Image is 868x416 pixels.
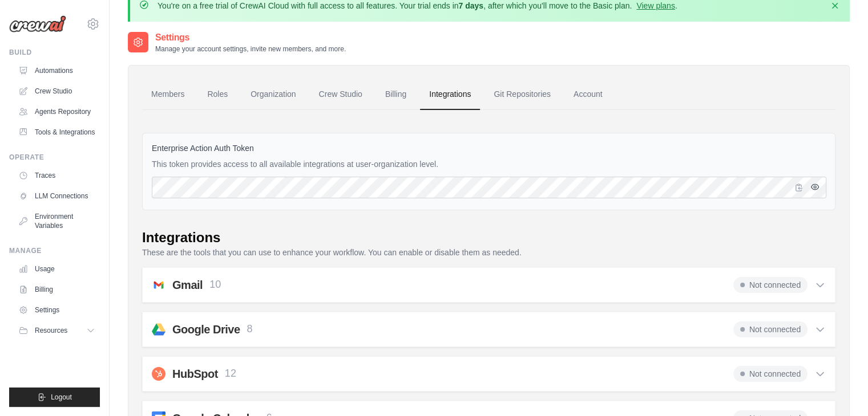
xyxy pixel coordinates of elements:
div: Build [9,48,100,57]
h2: Gmail [172,277,203,293]
label: Enterprise Action Auth Token [152,142,826,154]
p: 8 [247,321,252,337]
div: Operate [9,153,100,162]
img: svg+xml;base64,PHN2ZyB4bWxucz0iaHR0cDovL3d3dy53My5vcmcvMjAwMC9zdmciIGFyaWEtbGFiZWw9IkdtYWlsIiB2aW... [152,278,165,292]
a: Git Repositories [485,79,560,110]
a: Members [142,79,193,110]
span: Not connected [733,366,808,382]
span: Logout [51,393,72,402]
a: Agents Repository [14,103,100,121]
img: svg+xml;base64,PHN2ZyB4bWxucz0iaHR0cDovL3d3dy53My5vcmcvMjAwMC9zdmciIHZpZXdCb3g9IjAgMCAxMDI0IDEwMj... [152,367,165,381]
a: Crew Studio [14,82,100,100]
div: Integrations [142,229,220,247]
a: LLM Connections [14,187,100,205]
a: Tools & Integrations [14,123,100,141]
a: Billing [14,280,100,299]
span: Not connected [733,321,808,337]
a: Automations [14,62,100,80]
strong: 7 days [458,1,483,10]
p: This token provides access to all available integrations at user-organization level. [152,158,826,170]
h2: Settings [155,31,346,44]
a: Integrations [420,79,480,110]
a: Billing [376,79,415,110]
h2: Google Drive [172,321,240,337]
div: Manage [9,246,100,255]
p: Manage your account settings, invite new members, and more. [155,44,346,54]
a: Crew Studio [310,79,372,110]
span: Resources [35,326,67,335]
p: These are the tools that you can use to enhance your workflow. You can enable or disable them as ... [142,247,835,258]
a: Organization [241,79,305,110]
a: View plans [636,1,675,10]
button: Logout [9,388,100,407]
span: Not connected [733,277,808,293]
h2: HubSpot [172,366,218,382]
a: Roles [198,79,237,110]
a: Usage [14,260,100,278]
a: Account [564,79,612,110]
img: Logo [9,15,66,32]
p: 10 [209,277,221,292]
img: svg+xml;base64,PHN2ZyB4bWxucz0iaHR0cDovL3d3dy53My5vcmcvMjAwMC9zdmciIHZpZXdCb3g9IjAgLTMgNDggNDgiPj... [152,323,165,336]
a: Traces [14,166,100,185]
button: Resources [14,321,100,340]
a: Environment Variables [14,207,100,235]
a: Settings [14,301,100,319]
p: 12 [225,366,236,381]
